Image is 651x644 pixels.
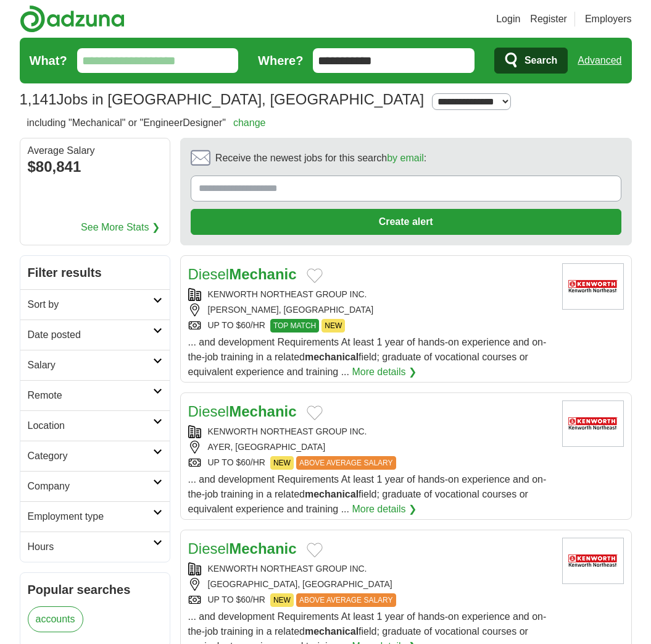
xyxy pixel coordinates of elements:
a: Login [496,12,520,27]
div: KENWORTH NORTHEAST GROUP INC. [188,562,552,575]
h2: including "Mechanical" or "EngineerDesigner" [27,116,266,130]
span: NEW [270,593,294,607]
h2: Filter results [20,256,170,289]
h2: Sort by [28,297,153,312]
a: See More Stats ❯ [81,220,160,235]
img: Company logo [562,400,624,447]
span: Receive the newest jobs for this search : [215,151,426,166]
button: Create alert [191,209,621,235]
a: accounts [28,606,83,632]
h2: Hours [28,540,153,554]
span: TOP MATCH [270,319,319,333]
a: Category [20,441,170,471]
div: KENWORTH NORTHEAST GROUP INC. [188,288,552,301]
img: Company logo [562,263,624,310]
div: AYER, [GEOGRAPHIC_DATA] [188,441,552,454]
span: ... and development Requirements At least 1 year of hands-on experience and on-the-job training i... [188,337,547,377]
a: Salary [20,350,170,380]
strong: mechanical [305,626,359,637]
a: Remote [20,380,170,410]
button: Add to favorite jobs [307,405,323,420]
h2: Employment type [28,509,153,524]
img: Adzuna logo [20,5,125,33]
button: Add to favorite jobs [307,268,323,283]
span: NEW [321,319,345,333]
div: KENWORTH NORTHEAST GROUP INC. [188,425,552,438]
span: NEW [270,456,294,470]
label: Where? [258,51,303,70]
div: UP TO $60/HR [188,456,552,470]
strong: Mechanic [229,266,296,282]
div: [PERSON_NAME], [GEOGRAPHIC_DATA] [188,303,552,316]
h2: Remote [28,388,153,403]
h2: Category [28,449,153,464]
a: Date posted [20,320,170,350]
a: Location [20,410,170,441]
h2: Company [28,479,153,494]
img: Company logo [562,538,624,584]
h2: Salary [28,358,153,373]
a: Employment type [20,501,170,532]
label: What? [30,51,67,70]
span: ... and development Requirements At least 1 year of hands-on experience and on-the-job training i... [188,474,547,514]
span: ABOVE AVERAGE SALARY [296,456,396,470]
button: Search [494,48,568,74]
a: Hours [20,532,170,562]
a: Employers [585,12,632,27]
button: Add to favorite jobs [307,543,323,557]
span: Search [525,48,557,73]
strong: mechanical [305,352,359,362]
a: Register [530,12,567,27]
a: Advanced [578,48,621,73]
span: ABOVE AVERAGE SALARY [296,593,396,607]
div: $80,841 [28,156,162,178]
a: DieselMechanic [188,540,297,557]
a: DieselMechanic [188,266,297,282]
div: [GEOGRAPHIC_DATA], [GEOGRAPHIC_DATA] [188,578,552,591]
div: UP TO $60/HR [188,319,552,333]
a: More details ❯ [352,365,417,379]
div: Average Salary [28,146,162,156]
h2: Popular searches [28,580,162,599]
strong: Mechanic [229,540,296,557]
a: by email [387,153,424,163]
div: UP TO $60/HR [188,593,552,607]
span: 1,141 [20,88,57,111]
h2: Date posted [28,328,153,342]
h1: Jobs in [GEOGRAPHIC_DATA], [GEOGRAPHIC_DATA] [20,91,425,108]
a: More details ❯ [352,502,417,517]
strong: Mechanic [229,403,296,420]
a: DieselMechanic [188,403,297,420]
a: Company [20,471,170,501]
strong: mechanical [305,489,359,499]
h2: Location [28,418,153,433]
a: change [233,117,266,128]
a: Sort by [20,289,170,320]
